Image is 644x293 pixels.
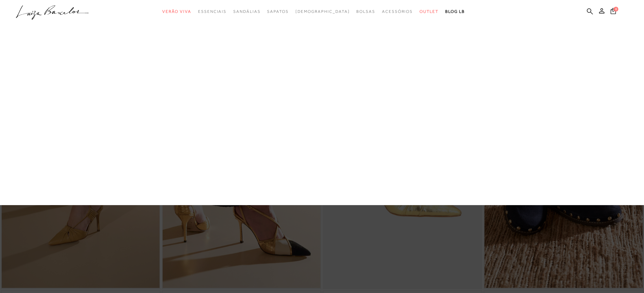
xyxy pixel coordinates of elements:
a: categoryNavScreenReaderText [233,5,260,18]
a: categoryNavScreenReaderText [420,5,438,18]
button: 0 [609,7,618,17]
span: Verão Viva [162,9,191,14]
span: Acessórios [382,9,413,14]
span: Sapatos [267,9,288,14]
a: BLOG LB [445,5,465,18]
a: categoryNavScreenReaderText [198,5,226,18]
span: Essenciais [198,9,226,14]
span: BLOG LB [445,9,465,14]
span: [DEMOGRAPHIC_DATA] [295,9,350,14]
a: categoryNavScreenReaderText [267,5,288,18]
a: categoryNavScreenReaderText [162,5,191,18]
span: 0 [614,7,618,11]
span: Bolsas [356,9,375,14]
span: Outlet [420,9,438,14]
a: categoryNavScreenReaderText [356,5,375,18]
a: noSubCategoriesText [295,5,350,18]
span: Sandálias [233,9,260,14]
a: categoryNavScreenReaderText [382,5,413,18]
